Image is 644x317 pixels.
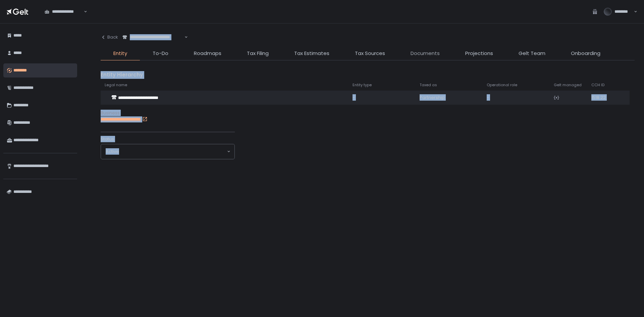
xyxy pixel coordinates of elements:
[153,50,168,57] span: To-Do
[420,83,437,88] span: Taxed as
[40,5,87,19] div: Search for option
[554,83,582,88] span: Gelt managed
[519,50,545,57] span: Gelt Team
[101,71,635,79] div: Entity Hierarchy
[101,30,118,44] button: Back
[101,34,118,40] div: Back
[355,50,385,57] span: Tax Sources
[105,83,127,88] span: Legal name
[411,50,440,57] span: Documents
[118,30,188,44] div: Search for option
[194,50,221,57] span: Roadmaps
[101,110,635,116] div: Business
[591,83,604,88] span: CCH ID
[101,136,114,142] span: Status
[113,50,127,57] span: Entity
[101,144,234,159] div: Search for option
[183,34,184,41] input: Search for option
[106,149,119,155] span: active
[487,83,517,88] span: Operational role
[420,95,479,101] div: Partnership
[353,95,412,101] div: -
[247,50,269,57] span: Tax Filing
[119,148,226,155] input: Search for option
[465,50,493,57] span: Projections
[591,95,612,101] div: 1518.22
[487,95,546,101] div: -
[571,50,600,57] span: Onboarding
[353,83,372,88] span: Entity type
[294,50,329,57] span: Tax Estimates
